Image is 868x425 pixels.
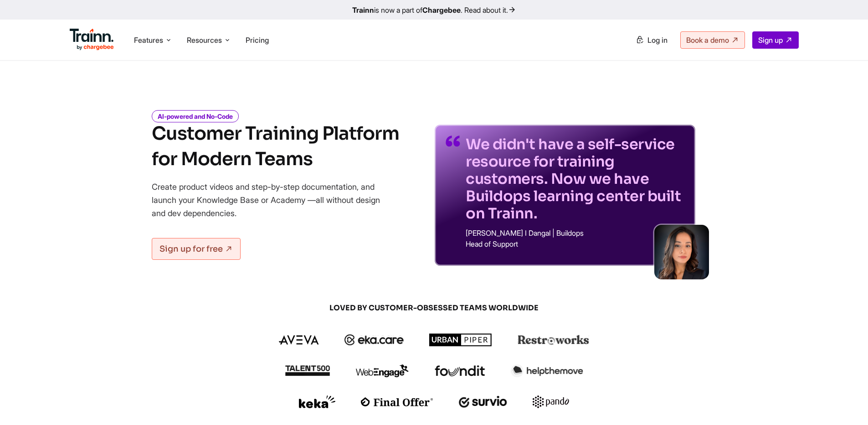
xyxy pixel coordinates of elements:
[216,303,653,313] span: LOVED BY CUSTOMER-OBSESSED TEAMS WORLDWIDE
[152,121,399,172] h1: Customer Training Platform for Modern Teams
[466,136,684,222] p: We didn't have a self-service resource for training customers. Now we have Buildops learning cent...
[187,35,222,45] span: Resources
[422,5,461,15] b: Chargebee
[299,395,335,408] img: keka logo
[758,35,783,45] span: Sign up
[459,396,508,408] img: survio logo
[152,110,239,122] i: AI-powered and No-Code
[434,365,485,376] img: foundit logo
[466,240,684,248] p: Head of Support
[680,31,745,49] a: Book a demo
[686,35,729,45] span: Book a demo
[344,334,404,345] img: ekacare logo
[152,238,241,260] a: Sign up for free
[630,32,673,48] a: Log in
[246,35,269,45] a: Pricing
[356,364,409,377] img: webengage logo
[518,335,589,345] img: restroworks logo
[152,180,393,220] p: Create product videos and step-by-step documentation, and launch your Knowledge Base or Academy —...
[446,136,460,147] img: quotes-purple.41a7099.svg
[352,5,374,15] b: Trainn
[285,365,330,376] img: talent500 logo
[279,335,319,344] img: aveva logo
[511,364,583,377] img: helpthemove logo
[752,31,799,49] a: Sign up
[654,225,709,279] img: sabina-buildops.d2e8138.png
[466,229,684,237] p: [PERSON_NAME] I Dangal | Buildops
[361,397,433,406] img: finaloffer logo
[429,334,492,346] img: urbanpiper logo
[70,29,114,51] img: Trainn Logo
[533,395,569,408] img: pando logo
[647,35,668,45] span: Log in
[134,35,163,45] span: Features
